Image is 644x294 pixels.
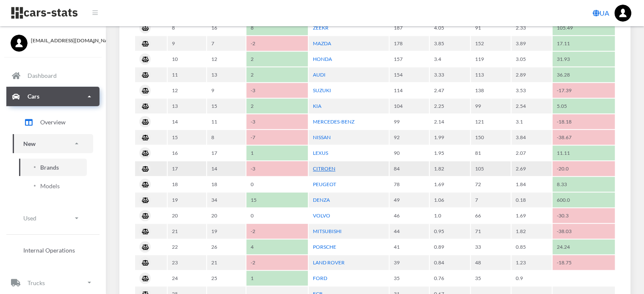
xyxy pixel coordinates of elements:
td: 105.49 [553,20,615,35]
span: [EMAIL_ADDRESS][DOMAIN_NAME] [31,37,95,44]
td: 3.33 [430,67,470,82]
a: AUDI [313,71,326,78]
a: KIA [313,103,321,109]
td: -3 [246,83,308,98]
td: 1.99 [430,130,470,145]
td: 1 [246,146,308,160]
td: -2 [246,255,308,270]
p: Cars [28,91,39,102]
td: 1.95 [430,146,470,160]
td: 99 [471,99,510,113]
td: 14 [207,161,246,176]
td: 1 [246,271,308,286]
td: 2 [246,67,308,82]
td: 49 [390,192,429,207]
td: 3.05 [511,52,552,66]
td: 0 [246,208,308,223]
td: 90 [390,146,429,160]
td: 7 [471,192,510,207]
td: -2 [246,224,308,239]
td: 1.69 [511,208,552,223]
a: SUZUKI [313,87,331,93]
td: 26 [207,239,246,254]
td: 0 [246,177,308,192]
a: HONDA [313,56,332,62]
a: MAZDA [313,40,331,47]
td: 81 [471,146,510,160]
td: 66 [471,208,510,223]
td: 8 [246,20,308,35]
a: [EMAIL_ADDRESS][DOMAIN_NAME] [11,35,95,44]
td: 24.24 [553,239,615,254]
td: -18.18 [553,114,615,129]
td: 78 [390,177,429,192]
td: 2.89 [511,67,552,82]
td: 10 [168,52,206,66]
a: Models [19,177,87,195]
td: 119 [471,52,510,66]
span: Overview [40,118,66,126]
td: 3.1 [511,114,552,129]
td: 72 [471,177,510,192]
td: 121 [471,114,510,129]
td: 2.69 [511,161,552,176]
td: 4 [246,239,308,254]
td: 3.84 [511,130,552,145]
td: 17.11 [553,36,615,51]
td: 105 [471,161,510,176]
p: Used [23,213,36,223]
a: UA [589,5,613,22]
td: 1.23 [511,255,552,270]
td: 31.93 [553,52,615,66]
p: Dashboard [28,70,57,81]
td: 113 [471,67,510,82]
td: 35 [471,271,510,286]
a: VOLVO [313,212,330,219]
span: Internal Operations [23,246,75,255]
td: 2.54 [511,99,552,113]
td: 1.69 [430,177,470,192]
td: 23 [168,255,206,270]
td: 39 [390,255,429,270]
td: 0.85 [511,239,552,254]
td: 24 [168,271,206,286]
a: NISSAN [313,134,331,140]
td: 33 [471,239,510,254]
td: 15 [207,99,246,113]
a: MERCEDES-BENZ [313,118,354,125]
a: Trucks [6,273,100,292]
td: 104 [390,99,429,113]
td: 3.89 [511,36,552,51]
td: 20 [168,208,206,223]
a: PEUGEOT [313,181,336,187]
td: 11.11 [553,146,615,160]
td: 157 [390,52,429,66]
td: 8 [207,130,246,145]
td: 2.25 [430,99,470,113]
img: ... [614,5,631,22]
td: 15 [168,130,206,145]
td: 9 [168,36,206,51]
td: 20 [207,208,246,223]
td: 600.0 [553,192,615,207]
td: 84 [390,161,429,176]
td: 0.9 [511,271,552,286]
td: 11 [168,67,206,82]
td: 41 [390,239,429,254]
td: 8 [168,20,206,35]
td: 0.76 [430,271,470,286]
td: 4.05 [430,20,470,35]
td: 21 [207,255,246,270]
td: 35 [390,271,429,286]
td: 2.07 [511,146,552,160]
td: -30.3 [553,208,615,223]
td: 187 [390,20,429,35]
a: CITROEN [313,165,335,172]
a: ZEEKR [313,25,329,31]
td: 114 [390,83,429,98]
span: Models [40,181,60,190]
a: Overview [13,112,93,133]
td: 15 [246,192,308,207]
td: 7 [207,36,246,51]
